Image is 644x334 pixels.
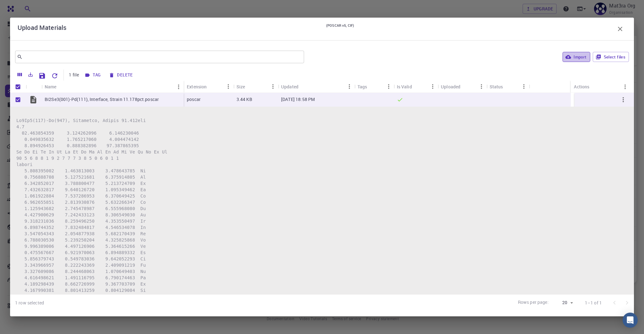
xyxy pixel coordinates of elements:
div: Tags [354,81,394,93]
button: Delete [107,70,135,80]
div: 1 row selected [15,300,44,306]
div: Uploaded [441,81,460,93]
div: Name [42,81,184,93]
button: Sort [245,81,255,92]
button: Menu [268,81,278,92]
button: Import [563,52,590,62]
p: 3.44 KB [236,96,252,103]
div: Extension [184,81,233,93]
button: Menu [620,82,630,92]
div: 20 [551,298,575,307]
p: poscar [187,96,201,103]
span: Support [13,4,36,10]
button: Reset Explorer Settings [48,70,61,82]
div: Name [45,81,57,93]
div: Is Valid [394,81,438,93]
small: (POSCAR v5, CIF) [326,23,354,35]
button: Columns [14,70,25,80]
button: Menu [476,81,486,92]
p: Rows per page: [518,299,549,306]
div: Status [490,81,503,93]
button: Menu [384,81,394,92]
div: Open Intercom Messenger [623,313,638,328]
p: 1–1 of 1 [585,300,602,306]
div: Actions [574,81,589,93]
p: 1 file [69,72,79,78]
button: Menu [428,81,438,92]
div: Upload Materials [18,23,626,35]
div: Icon [26,81,42,93]
button: Menu [223,81,233,92]
div: Uploaded [438,81,486,93]
p: Bi2Se3(001)-Pd(111), Interface, Strain 11.178pct.poscar [45,96,159,103]
button: Menu [519,81,529,92]
button: Sort [207,81,217,92]
button: Tag [83,70,103,80]
button: Export [25,70,36,80]
button: Menu [174,82,184,92]
div: Actions [571,81,630,93]
div: Extension [187,81,207,93]
div: Size [233,81,278,93]
button: Sort [298,81,308,92]
div: Updated [281,81,298,93]
button: Save Explorer Settings [36,70,48,82]
div: Is Valid [397,81,412,93]
div: Updated [278,81,354,93]
button: Menu [344,81,354,92]
div: Status [486,81,529,93]
div: Tags [358,81,367,93]
button: Select files [593,52,629,62]
p: [DATE] 18:58 PM [281,96,315,103]
div: Size [236,81,245,93]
